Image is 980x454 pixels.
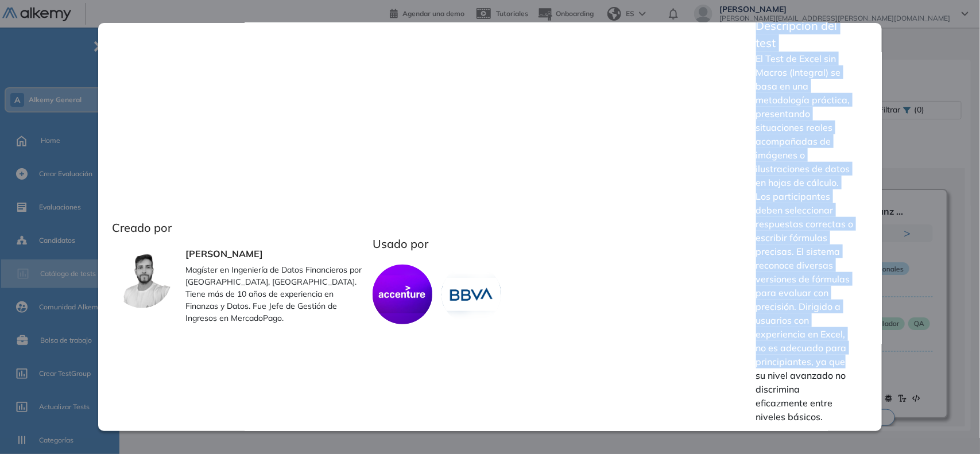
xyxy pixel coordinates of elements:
[756,17,855,52] p: Descripcion del test
[373,237,734,251] h3: Usado por
[185,264,364,324] p: Magíster en Ingeniería de Datos Financieros por [GEOGRAPHIC_DATA], [GEOGRAPHIC_DATA]. Tiene más d...
[373,265,432,324] img: company-logo
[756,52,855,424] p: El Test de Excel sin Macros (Integral) se basa en una metodología práctica, presentando situacion...
[441,265,501,324] img: company-logo
[112,249,172,308] img: author-avatar
[185,249,364,259] h3: [PERSON_NAME]
[112,221,364,235] h3: Creado por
